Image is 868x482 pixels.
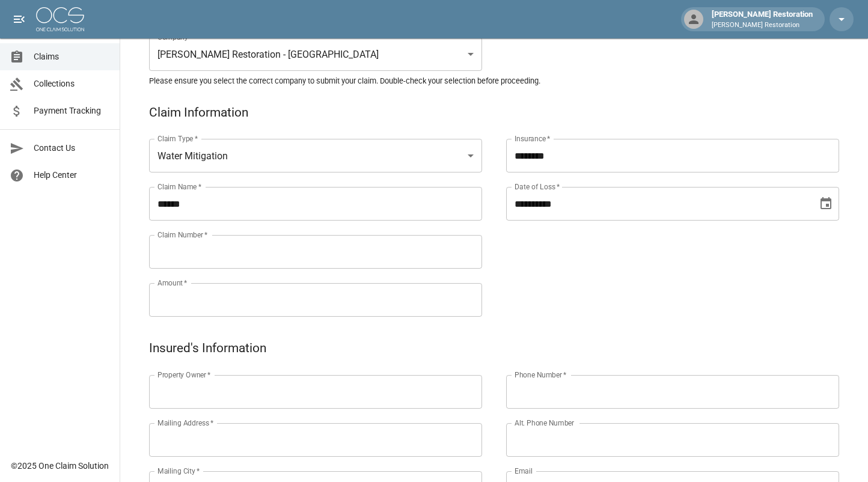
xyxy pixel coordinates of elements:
[149,76,839,86] h5: Please ensure you select the correct company to submit your claim. Double-check your selection be...
[515,370,566,380] label: Phone Number
[36,7,84,31] img: ocs-logo-white-transparent.png
[157,278,188,288] label: Amount
[149,37,482,71] div: [PERSON_NAME] Restoration - [GEOGRAPHIC_DATA]
[157,370,211,380] label: Property Owner
[157,182,201,192] label: Claim Name
[515,418,574,428] label: Alt. Phone Number
[814,192,838,216] button: Choose date, selected date is Sep 16, 2025
[34,78,110,90] span: Collections
[515,133,550,144] label: Insurance
[707,8,818,30] div: [PERSON_NAME] Restoration
[34,169,110,182] span: Help Center
[157,466,200,476] label: Mailing City
[34,142,110,154] span: Contact Us
[515,466,533,476] label: Email
[11,460,109,472] div: © 2025 One Claim Solution
[7,7,31,31] button: open drawer
[149,139,482,172] div: Water Mitigation
[515,182,560,192] label: Date of Loss
[34,50,110,63] span: Claims
[157,230,207,240] label: Claim Number
[157,418,213,428] label: Mailing Address
[34,105,110,117] span: Payment Tracking
[157,133,198,144] label: Claim Type
[712,20,813,31] p: [PERSON_NAME] Restoration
